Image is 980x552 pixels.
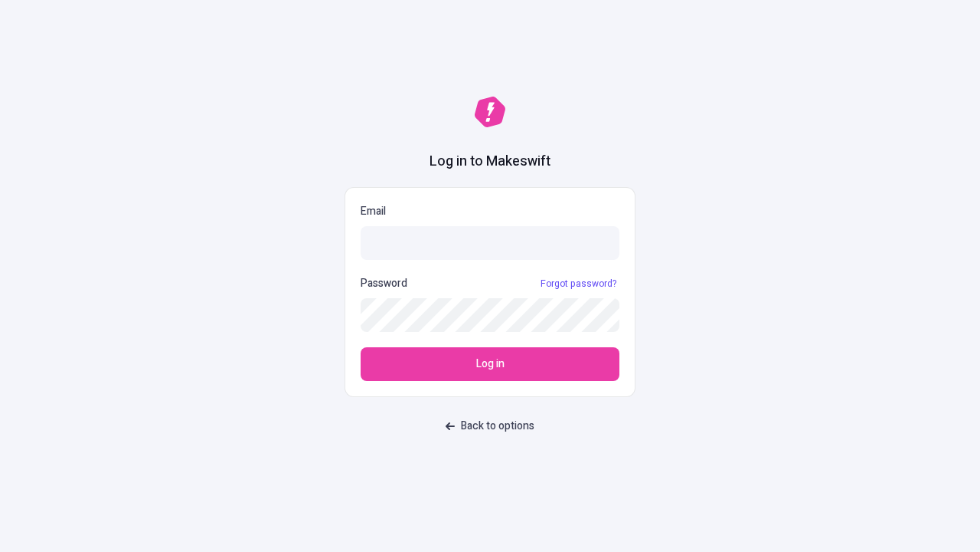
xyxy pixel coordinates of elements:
[537,278,619,290] a: Forgot password?
[430,152,550,172] h1: Log in to Makeswift
[461,418,534,435] span: Back to options
[361,347,619,381] button: Log in
[476,356,505,373] span: Log in
[361,203,619,220] p: Email
[361,275,407,292] p: Password
[436,412,544,440] button: Back to options
[361,226,619,260] input: Email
